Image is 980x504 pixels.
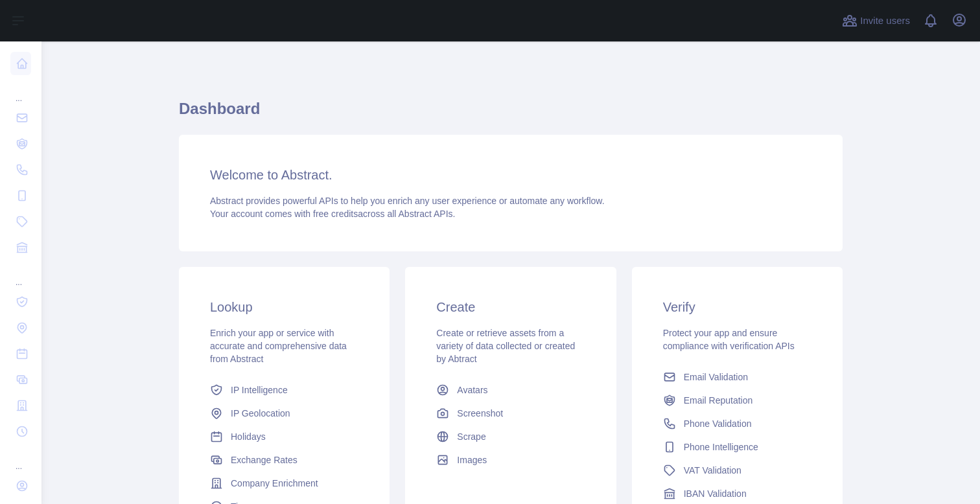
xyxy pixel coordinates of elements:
[431,402,590,425] a: Screenshot
[436,298,585,316] h3: Create
[205,425,364,448] a: Holidays
[10,446,31,472] div: ...
[457,453,487,466] span: Images
[210,209,455,219] span: Your account comes with across all Abstract APIs.
[684,417,752,430] span: Phone Validation
[210,328,347,364] span: Enrich your app or service with accurate and comprehensive data from Abstract
[231,477,318,490] span: Company Enrichment
[457,430,485,443] span: Scrape
[658,365,817,389] a: Email Validation
[10,78,31,104] div: ...
[431,448,590,472] a: Images
[313,209,358,219] span: free credits
[684,441,758,453] span: Phone Intelligence
[663,298,811,316] h3: Verify
[231,430,266,443] span: Holidays
[658,412,817,435] a: Phone Validation
[658,435,817,459] a: Phone Intelligence
[210,196,605,206] span: Abstract provides powerful APIs to help you enrich any user experience or automate any workflow.
[431,425,590,448] a: Scrape
[436,328,575,364] span: Create or retrieve assets from a variety of data collected or created by Abtract
[205,448,364,472] a: Exchange Rates
[457,384,487,396] span: Avatars
[210,298,358,316] h3: Lookup
[431,378,590,402] a: Avatars
[231,453,297,466] span: Exchange Rates
[684,371,748,384] span: Email Validation
[179,98,843,130] h1: Dashboard
[10,262,31,288] div: ...
[231,407,290,420] span: IP Geolocation
[684,394,753,407] span: Email Reputation
[658,389,817,412] a: Email Reputation
[860,14,910,29] span: Invite users
[457,407,503,420] span: Screenshot
[839,10,913,31] button: Invite users
[210,166,811,184] h3: Welcome to Abstract.
[684,487,747,500] span: IBAN Validation
[205,378,364,402] a: IP Intelligence
[205,402,364,425] a: IP Geolocation
[663,328,795,351] span: Protect your app and ensure compliance with verification APIs
[658,459,817,482] a: VAT Validation
[684,464,741,477] span: VAT Validation
[205,472,364,495] a: Company Enrichment
[231,384,288,396] span: IP Intelligence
